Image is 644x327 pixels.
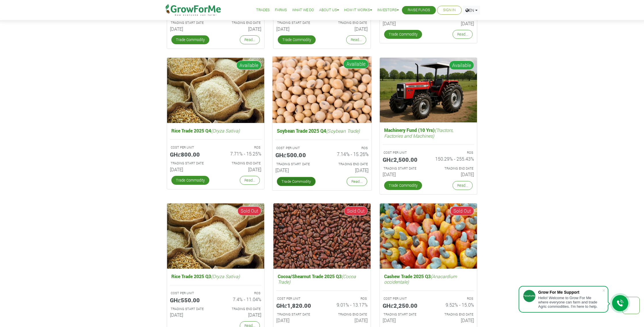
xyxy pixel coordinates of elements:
h6: [DATE] [383,172,424,177]
span: Available [343,59,369,69]
p: Estimated Trading End Date [221,161,260,166]
h6: [DATE] [383,21,424,26]
a: Sign In [443,7,456,13]
a: EN [463,6,480,15]
h6: 7.71% - 15.25% [220,151,261,156]
a: Trade Commodity [171,35,209,44]
span: Sold Out [237,206,261,216]
p: Estimated Trading End Date [434,166,473,171]
a: Read... [240,35,260,44]
h5: Rice Trade 2025 Q4 [170,126,261,135]
a: Read... [453,181,473,190]
p: ROS [221,145,260,150]
h5: Machinery Fund (10 Yrs) [383,126,474,140]
h6: [DATE] [220,312,261,318]
h6: 150.29% - 255.43% [433,156,474,161]
p: Estimated Trading End Date [327,162,368,167]
i: (Soybean Trade) [326,128,360,134]
a: Trade Commodity [384,181,422,190]
img: growforme image [380,203,477,269]
a: Trade Commodity [384,30,422,39]
h5: GHȼ500.00 [275,151,318,158]
img: growforme image [167,58,264,123]
img: growforme image [167,203,264,269]
h5: Rice Trade 2025 Q3 [170,272,261,280]
h5: GHȼ800.00 [170,151,211,158]
h5: GHȼ2,250.00 [383,302,424,309]
p: Estimated Trading Start Date [171,307,210,311]
p: Estimated Trading End Date [221,307,260,311]
a: Read... [347,177,367,186]
h6: [DATE] [276,26,318,32]
h6: [DATE] [326,318,368,323]
a: Trade Commodity [278,35,316,44]
span: Available [236,61,261,70]
p: Estimated Trading Start Date [384,312,423,317]
p: Estimated Trading End Date [327,312,367,317]
h6: [DATE] [276,318,318,323]
i: (Oryza Sativa) [211,273,240,279]
p: COST PER UNIT [384,150,423,155]
a: About Us [319,7,339,13]
p: COST PER UNIT [171,291,210,296]
span: Sold Out [450,206,474,216]
h6: [DATE] [433,21,474,26]
h6: 9.01% - 13.17% [326,302,368,307]
a: Read... [453,30,473,39]
p: Estimated Trading Start Date [277,20,317,25]
h6: [DATE] [433,172,474,177]
p: COST PER UNIT [276,146,317,151]
p: Estimated Trading Start Date [384,166,423,171]
p: Estimated Trading Start Date [276,162,317,167]
a: How it Works [344,7,372,13]
p: COST PER UNIT [384,296,423,301]
h5: GHȼ1,820.00 [276,302,318,309]
a: Trade Commodity [171,176,209,185]
h5: Cocoa/Shearnut Trade 2025 Q3 [276,272,368,286]
p: ROS [434,296,473,301]
h6: 7.4% - 11.04% [220,297,261,302]
p: Estimated Trading Start Date [171,161,210,166]
p: ROS [327,146,368,151]
img: growforme image [380,58,477,122]
a: Investors [377,7,399,13]
a: Read... [240,176,260,185]
div: Grow For Me Support [538,290,602,295]
p: ROS [327,296,367,301]
h6: [DATE] [383,318,424,323]
a: Farms [275,7,287,13]
i: (Cocoa Trade) [278,273,356,285]
p: COST PER UNIT [277,296,317,301]
h6: [DATE] [220,26,261,32]
p: Estimated Trading End Date [434,312,473,317]
div: Hello! Welcome to Grow For Me where everyone can farm and trade Agric commodities. I'm here to help. [538,296,602,309]
h6: [DATE] [275,168,318,173]
p: Estimated Trading End Date [221,20,260,25]
a: Trade Commodity [277,177,316,186]
img: growforme image [273,57,372,123]
h6: [DATE] [170,26,211,32]
p: ROS [221,291,260,296]
p: Estimated Trading End Date [327,20,367,25]
span: Sold Out [344,206,368,216]
p: Estimated Trading Start Date [277,312,317,317]
a: Trades [256,7,270,13]
h6: [DATE] [170,312,211,318]
h6: [DATE] [326,168,369,173]
h6: 9.52% - 15.0% [433,302,474,307]
span: Available [449,61,474,70]
h5: Cashew Trade 2025 Q3 [383,272,474,286]
p: COST PER UNIT [171,145,210,150]
h6: [DATE] [220,167,261,172]
i: (Oryza Sativa) [211,128,240,134]
h5: GHȼ2,500.00 [383,156,424,163]
h6: [DATE] [326,26,368,32]
h6: [DATE] [433,318,474,323]
h6: 7.14% - 15.26% [326,151,369,157]
h5: GHȼ550.00 [170,297,211,303]
p: Estimated Trading Start Date [171,20,210,25]
i: (Anacardium occidentale) [384,273,457,285]
i: (Tractors, Factories and Machines) [384,127,453,139]
img: growforme image [273,203,371,269]
a: Raise Funds [408,7,430,13]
